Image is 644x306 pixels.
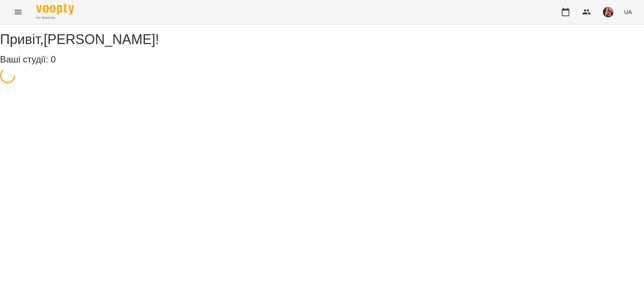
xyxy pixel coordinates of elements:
[51,54,55,64] span: 0
[603,7,613,17] img: c8ec532f7c743ac4a7ca2a244336a431.jpg
[621,5,635,19] button: UA
[9,3,27,21] button: Menu
[36,4,74,15] img: Voopty Logo
[36,15,74,20] span: For Business
[624,8,632,16] span: UA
